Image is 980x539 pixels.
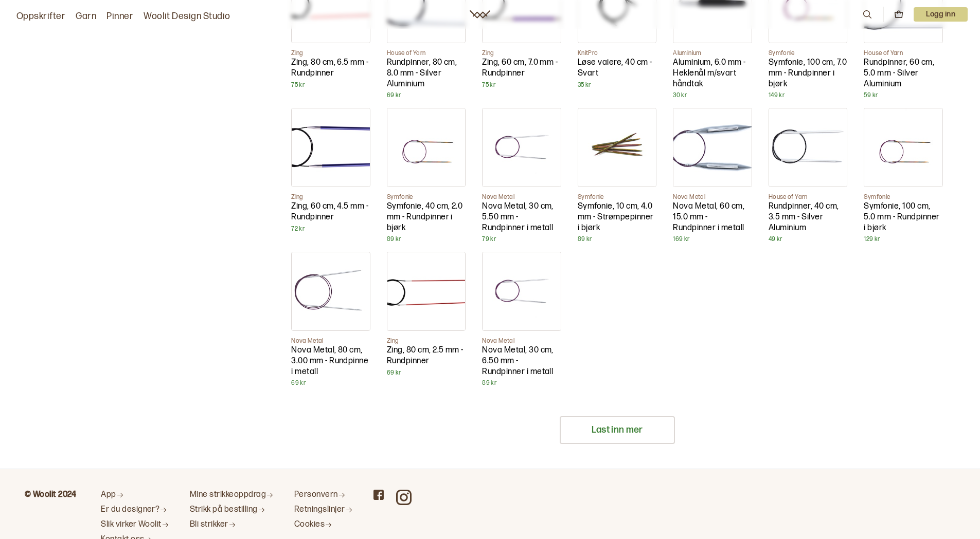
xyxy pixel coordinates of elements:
[387,49,466,58] p: House of Yarn
[864,49,943,58] p: House of Yarn
[673,58,752,89] p: Aluminium, 6.0 mm - Heklenål m/svart håndtak
[190,490,274,500] a: Mine strikkeoppdrag
[373,490,384,500] a: Woolit on Facebook
[914,7,968,22] p: Logg inn
[101,490,169,500] a: App
[291,225,370,233] p: 72 kr
[387,58,466,89] p: Rundpinner, 80 cm, 8.0 mm - Silver Aluminium
[396,490,412,505] a: Woolit on Instagram
[387,345,466,367] p: Zing, 80 cm, 2.5 mm - Rundpinner
[864,108,942,187] img: Bilde av strikkepinner
[482,49,561,58] p: Zing
[482,193,561,201] p: Nova Metal
[578,235,657,244] p: 89 kr
[190,519,274,530] a: Bli strikker
[101,519,169,530] a: Slik virker Woolit
[291,58,370,79] p: Zing, 80 cm, 6.5 mm - Rundpinner
[578,193,657,201] p: Symfonie
[291,193,370,201] p: Zing
[482,201,561,233] p: Nova Metal, 30 cm, 5.50 mm - Rundpinner i metall
[578,201,657,233] p: Symfonie, 10 cm, 4.0 mm - Strømpepinner i bjørk
[769,58,848,89] p: Symfonie, 100 cm, 7.0 mm - Rundpinner i bjørk
[106,9,133,24] a: Pinner
[673,201,752,233] p: Nova Metal, 60 cm, 15.0 mm - Rundpinner i metall
[291,252,370,387] a: Bilde av strikkepinnerNova MetalNova Metal, 80 cm, 3.00 mm - Rundpinne i metall69 kr
[470,10,490,18] a: Woolit
[914,7,968,22] button: User dropdown
[291,345,370,377] p: Nova Metal, 80 cm, 3.00 mm - Rundpinne i metall
[292,252,370,330] img: Bilde av strikkepinner
[578,108,656,187] img: Bilde av strikkepinner
[76,9,96,24] a: Garn
[560,416,675,444] button: Last inn mer
[864,193,943,201] p: Symfonie
[291,49,370,58] p: Zing
[387,108,466,187] img: Bilde av strikkepinner
[578,108,657,244] a: Bilde av strikkepinnerSymfonieSymfonie, 10 cm, 4.0 mm - Strømpepinner i bjørk89 kr
[673,91,752,100] p: 30 kr
[144,9,230,24] a: Woolit Design Studio
[25,490,76,499] b: © Woolit 2024
[673,49,752,58] p: Aluminium
[294,490,353,500] a: Personvern
[578,58,657,79] p: Løse vaiere, 40 cm - Svart
[482,81,561,89] p: 75 kr
[673,193,752,201] p: Nova Metal
[769,201,848,233] p: Rundpinner, 40 cm, 3.5 mm - Silver Aluminium
[769,49,848,58] p: Symfonie
[16,9,65,24] a: Oppskrifter
[291,201,370,223] p: Zing, 60 cm, 4.5 mm - Rundpinner
[291,337,370,345] p: Nova Metal
[291,379,370,387] p: 69 kr
[387,193,466,201] p: Symfonie
[294,519,353,530] a: Cookies
[387,91,466,100] p: 69 kr
[769,108,848,244] a: Bilde av strikkepinnerHouse of YarnRundpinner, 40 cm, 3.5 mm - Silver Aluminium49 kr
[482,252,561,387] a: Bilde av strikkepinnerNova MetalNova Metal, 30 cm, 6.50 mm - Rundpinner i metall89 kr
[769,235,848,244] p: 49 kr
[864,58,943,89] p: Rundpinner, 60 cm, 5.0 mm - Silver Aluminium
[769,193,848,201] p: House of Yarn
[482,108,561,244] a: Bilde av strikkepinnerNova MetalNova Metal, 30 cm, 5.50 mm - Rundpinner i metall79 kr
[769,91,848,100] p: 149 kr
[101,505,169,515] a: Er du designer?
[864,91,943,100] p: 59 kr
[864,108,943,244] a: Bilde av strikkepinnerSymfonieSymfonie, 100 cm, 5.0 mm - Rundpinner i bjørk129 kr
[292,108,370,187] img: Bilde av strikkepinner
[387,252,466,330] img: Bilde av strikkepinner
[387,201,466,233] p: Symfonie, 40 cm, 2.0 mm - Rundpinner i bjørk
[190,505,274,515] a: Strikk på bestilling
[483,108,561,187] img: Bilde av strikkepinner
[578,49,657,58] p: KnitPro
[482,337,561,345] p: Nova Metal
[864,235,943,244] p: 129 kr
[387,337,466,345] p: Zing
[673,108,752,244] a: Bilde av strikkepinnerNova MetalNova Metal, 60 cm, 15.0 mm - Rundpinner i metall169 kr
[387,369,466,377] p: 69 kr
[864,201,943,233] p: Symfonie, 100 cm, 5.0 mm - Rundpinner i bjørk
[482,58,561,79] p: Zing, 60 cm, 7.0 mm - Rundpinner
[291,108,370,233] a: Bilde av strikkepinnerZingZing, 60 cm, 4.5 mm - Rundpinner72 kr
[483,252,561,330] img: Bilde av strikkepinner
[482,345,561,377] p: Nova Metal, 30 cm, 6.50 mm - Rundpinner i metall
[387,108,466,244] a: Bilde av strikkepinnerSymfonieSymfonie, 40 cm, 2.0 mm - Rundpinner i bjørk89 kr
[673,108,752,187] img: Bilde av strikkepinner
[291,81,370,89] p: 75 kr
[673,235,752,244] p: 169 kr
[482,235,561,244] p: 79 kr
[294,505,353,515] a: Retningslinjer
[769,108,847,187] img: Bilde av strikkepinner
[387,235,466,244] p: 89 kr
[482,379,561,387] p: 89 kr
[578,81,657,89] p: 35 kr
[387,252,466,377] a: Bilde av strikkepinnerZingZing, 80 cm, 2.5 mm - Rundpinner69 kr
